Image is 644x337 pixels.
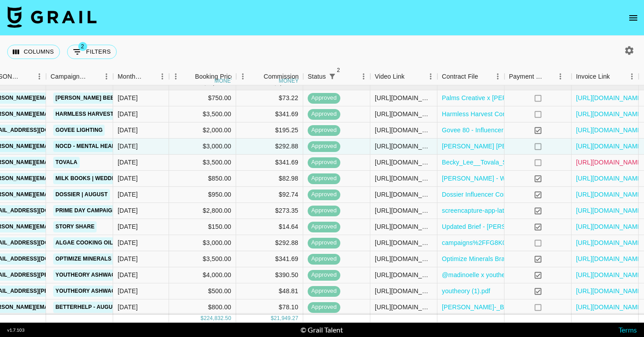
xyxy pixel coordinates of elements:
[375,93,432,102] div: https://www.tiktok.com/@ally.put/video/7488439137767312683
[576,254,644,263] a: [URL][DOMAIN_NAME]
[7,6,97,28] img: Grail Talent
[375,190,432,199] div: https://www.youtube.com/watch?v=HK-vYieOHmk
[215,78,235,84] div: money
[53,125,105,136] a: Govee Lighting
[169,267,236,283] div: $4,000.00
[301,325,343,334] div: © Grail Talent
[375,126,432,135] div: https://www.tiktok.com/@beckymaelee/video/7535248080623471873?utm_medium=social&utm_source=hoobe
[375,68,405,85] div: Video Link
[263,68,299,85] div: Commission
[236,90,303,106] div: $73.22
[619,325,637,334] a: Terms
[308,271,340,279] span: approved
[53,253,132,265] a: Optimize Minerals | July
[169,283,236,299] div: $500.00
[118,254,138,263] div: Aug '25
[308,68,326,85] div: Status
[113,68,169,85] div: Month Due
[118,303,138,312] div: Aug '25
[576,238,644,247] a: [URL][DOMAIN_NAME]
[169,106,236,122] div: $3,500.00
[236,155,303,171] div: $341.69
[576,206,644,215] a: [URL][DOMAIN_NAME]
[53,189,110,200] a: Dossier | August
[572,68,639,85] div: Invoice Link
[437,68,504,85] div: Contract File
[576,222,644,231] a: [URL][DOMAIN_NAME]
[610,70,623,83] button: Sort
[118,174,138,183] div: Aug '25
[236,251,303,267] div: $341.69
[236,235,303,251] div: $292.88
[308,239,340,247] span: approved
[274,315,298,322] div: 21,949.27
[405,70,417,83] button: Sort
[118,93,138,102] div: Aug '25
[169,251,236,267] div: $3,500.00
[169,155,236,171] div: $3,500.00
[625,70,639,83] button: Menu
[169,70,182,83] button: Menu
[442,174,595,183] a: [PERSON_NAME] - Wedding - Creative Brief 2 (1).pdf
[375,158,432,167] div: https://www.youtube.com/watch?v=0y21GnM59xk
[375,286,432,295] div: https://www.instagram.com/reel/DNgZahByPzV/?igsh=MWdtbmN0Z21qazZsaw==
[169,203,236,219] div: $2,800.00
[169,235,236,251] div: $3,000.00
[53,157,80,168] a: Tovala
[576,142,644,151] a: [URL][DOMAIN_NAME]
[53,109,140,120] a: Harmless Harvest | Usage
[236,139,303,155] div: $292.88
[375,270,432,279] div: https://www.instagram.com/reel/DNgZahByPzV/?igsh=MWdtbmN0Z21qazZsaw==
[169,219,236,235] div: $150.00
[169,299,236,316] div: $800.00
[576,68,610,85] div: Invoice Link
[442,190,624,199] a: Dossier Influencer Contract x [PERSON_NAME] (1).docx (1).pdf
[118,142,138,151] div: Aug '25
[375,206,432,215] div: https://www.instagram.com/p/DNTkw_wS7QH/
[118,222,138,231] div: Aug '25
[118,270,138,279] div: Aug '25
[375,110,432,118] div: https://www.instagram.com/p/DNgJfVhxyQb/
[375,174,432,183] div: https://www.instagram.com/p/DNBmMkVyP_d/?img_index=1
[308,223,340,231] span: approved
[236,70,250,83] button: Menu
[308,303,340,312] span: approved
[78,42,87,51] span: 2
[491,70,504,83] button: Menu
[169,139,236,155] div: $3,000.00
[308,110,340,118] span: approved
[308,142,340,151] span: approved
[100,70,113,83] button: Menu
[236,122,303,139] div: $195.25
[20,70,33,83] button: Sort
[370,68,437,85] div: Video Link
[203,315,231,322] div: 224,832.50
[118,190,138,199] div: Aug '25
[478,70,491,83] button: Sort
[169,122,236,139] div: $2,000.00
[53,302,122,313] a: Betterhelp - August
[442,68,478,85] div: Contract File
[53,93,211,104] a: [PERSON_NAME] Beef Mini's | Costco UGC Campaign
[201,315,204,322] div: $
[236,283,303,299] div: $48.81
[118,158,138,167] div: Aug '25
[442,286,490,295] a: youtheory (1).pdf
[334,66,343,75] span: 2
[67,45,117,59] button: Show filters
[308,287,340,295] span: approved
[53,173,145,184] a: Milk Books | Wedding Album
[236,106,303,122] div: $341.69
[251,70,263,83] button: Sort
[504,68,572,85] div: Payment Sent
[53,237,174,249] a: Algae Cooking Oil - Ongoing - August
[576,190,644,199] a: [URL][DOMAIN_NAME]
[169,187,236,203] div: $950.00
[53,141,124,152] a: NOCD - Mental Health
[53,286,161,297] a: Youtheory Ashwagandha | Usage
[308,255,340,263] span: approved
[236,219,303,235] div: $14.64
[46,68,113,85] div: Campaign (Type)
[53,270,138,281] a: Youtheory Ashwagandha
[576,110,644,118] a: [URL][DOMAIN_NAME]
